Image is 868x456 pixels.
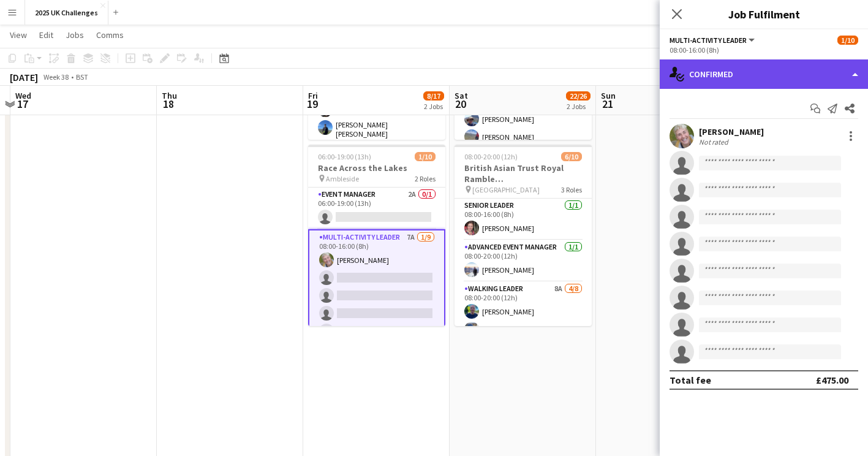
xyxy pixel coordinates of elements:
[25,1,108,25] button: 2025 UK Challenges
[96,29,124,40] span: Comms
[13,97,31,111] span: 17
[561,152,582,161] span: 6/10
[816,374,848,386] div: £475.00
[455,145,592,326] app-job-card: 08:00-20:00 (12h)6/10British Asian Trust Royal Ramble ([GEOGRAPHIC_DATA]) [GEOGRAPHIC_DATA]3 Role...
[670,36,747,45] span: Multi-Activity Leader
[670,374,711,386] div: Total fee
[699,137,731,146] div: Not rated
[670,36,757,45] button: Multi-Activity Leader
[34,27,58,43] a: Edit
[423,91,444,101] span: 8/17
[326,174,359,183] span: Ambleside
[306,97,318,111] span: 19
[660,59,868,89] div: Confirmed
[318,152,371,161] span: 06:00-19:00 (13h)
[455,90,468,101] span: Sat
[455,162,592,184] h3: British Asian Trust Royal Ramble ([GEOGRAPHIC_DATA])
[837,36,858,45] span: 1/10
[455,199,592,240] app-card-role: Senior Leader1/108:00-16:00 (8h)[PERSON_NAME]
[472,185,540,194] span: [GEOGRAPHIC_DATA]
[61,27,89,43] a: Jobs
[455,240,592,282] app-card-role: Advanced Event Manager1/108:00-20:00 (12h)[PERSON_NAME]
[660,6,868,22] h3: Job Fulfilment
[308,188,445,229] app-card-role: Event Manager2A0/106:00-19:00 (13h)
[566,91,591,101] span: 22/26
[561,185,582,194] span: 3 Roles
[10,29,27,40] span: View
[464,152,518,161] span: 08:00-20:00 (12h)
[453,97,468,111] span: 20
[39,29,53,40] span: Edit
[699,126,764,137] div: [PERSON_NAME]
[15,90,31,101] span: Wed
[91,27,129,43] a: Comms
[670,45,858,55] div: 08:00-16:00 (8h)
[601,90,616,101] span: Sun
[455,282,592,448] app-card-role: Walking Leader8A4/808:00-20:00 (12h)[PERSON_NAME][PERSON_NAME]
[599,97,616,111] span: 21
[10,71,38,83] div: [DATE]
[162,90,177,101] span: Thu
[76,72,88,82] div: BST
[5,27,32,43] a: View
[308,90,318,101] span: Fri
[308,145,445,326] app-job-card: 06:00-19:00 (13h)1/10Race Across the Lakes Ambleside2 RolesEvent Manager2A0/106:00-19:00 (13h) Mu...
[66,29,84,40] span: Jobs
[308,229,445,416] app-card-role: Multi-Activity Leader7A1/908:00-16:00 (8h)[PERSON_NAME]
[160,97,177,111] span: 18
[415,174,436,183] span: 2 Roles
[308,162,445,173] h3: Race Across the Lakes
[40,72,71,82] span: Week 38
[567,102,590,111] div: 2 Jobs
[415,152,436,161] span: 1/10
[424,102,443,111] div: 2 Jobs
